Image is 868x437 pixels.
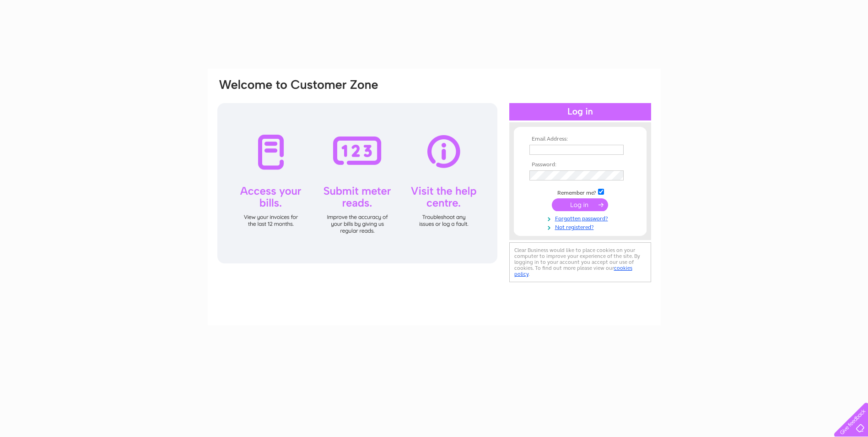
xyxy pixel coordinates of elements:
[514,265,632,277] a: cookies policy
[527,136,633,142] th: Email Address:
[527,187,633,197] td: Remember me?
[509,242,651,282] div: Clear Business would like to place cookies on your computer to improve your experience of the sit...
[527,162,633,168] th: Password:
[529,213,633,222] a: Forgotten password?
[529,222,633,231] a: Not registered?
[552,198,608,211] input: Submit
